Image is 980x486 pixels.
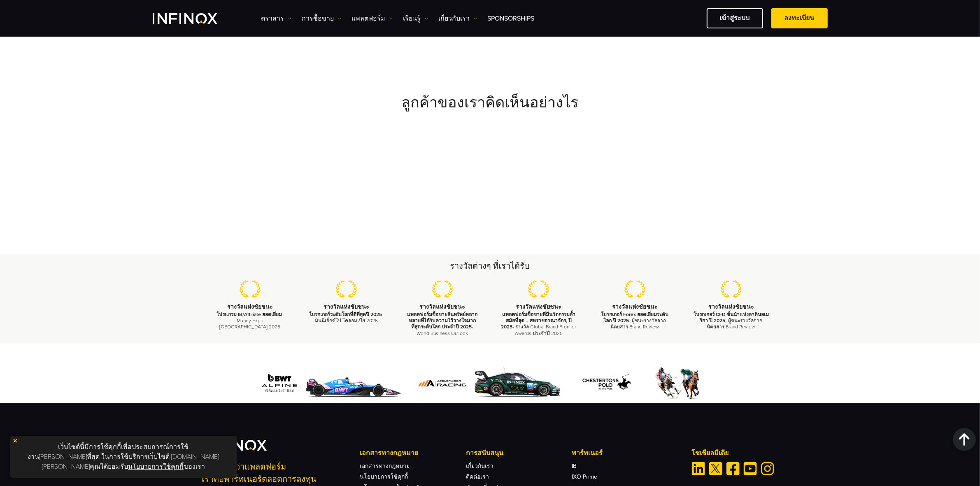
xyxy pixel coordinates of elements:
[14,440,233,474] p: เว็บไซต์นี้มีการใช้คุกกี้เพื่อประสบการณ์การใช้งาน[PERSON_NAME]ที่สุด ในการใช้บริการเว็บไซต์ [DOMA...
[227,303,273,310] strong: รางวัลแห่งชัยชนะ
[405,312,480,337] p: - World Business Outlook
[744,462,757,475] a: Youtube
[709,462,722,475] a: Twitter
[692,462,705,475] a: Linkedin
[572,473,597,480] a: IXO Prime
[612,303,658,310] strong: รางวัลแห่งชัยชนะ
[261,14,292,23] a: ตราสาร
[302,14,342,23] a: การซื้อขาย
[308,312,384,324] p: - มันนี่เอ็กซ์โป โคลอมเบีย 2025
[153,13,237,24] a: INFINOX Logo
[202,461,346,486] p: เป็นมากกว่าแพลตฟอร์ม เราคือพาร์ทเนอร์ตลอดการลงทุน
[488,14,535,23] a: Sponsorships
[466,448,572,458] p: การสนับสนุน
[707,8,763,28] a: เข้าสู่ระบบ
[572,463,577,470] a: IB
[352,14,393,23] a: แพลตฟอร์ม
[694,312,769,323] strong: โบรกเกอร์ CFD ชั้นนำแห่งลาตินอเมริกา ปี 2025
[466,463,493,470] a: เกี่ยวกับเรา
[407,312,477,330] strong: แพลตฟอร์มซื้อขายสินทรัพย์หลากหลายที่ได้รับความไว้วางใจมากที่สุดระดับโลก ประจำปี 2025
[360,463,410,470] a: เอกสารทางกฎหมาย
[202,94,778,112] h2: ลูกค้าของเราคิดเห็นอย่างไร
[501,312,577,337] p: - รางวัล Global Brand Frontier Awards ประจำปี 2025
[419,303,465,310] strong: รางวัลแห่งชัยชนะ
[761,462,774,475] a: Instagram
[128,463,184,471] a: นโยบายการใช้คุกกี้
[202,260,778,272] h2: รางวัลต่างๆ ที่เราได้รับ
[216,312,282,317] strong: โปรแกรม IB/Affiliate ยอดเยี่ยม
[309,312,382,317] strong: โบรกเกอร์ระดับโลกที่ดีที่สุดปี 2025
[360,448,466,458] p: เอกสารทางกฎหมาย
[692,448,778,458] p: โซเชียลมีเดีย
[12,438,18,444] img: yellow close icon
[516,303,561,310] strong: รางวัลแห่งชัยชนะ
[212,312,288,330] p: - Money Expo [GEOGRAPHIC_DATA] 2025
[403,14,428,23] a: เรียนรู้
[771,8,828,28] a: ลงทะเบียน
[501,312,575,330] strong: แพลตฟอร์มซื้อขายที่มีนวัตกรรมล้ำสมัยที่สุด – สหราชอาณาจักร, ปี 2025
[693,312,769,330] p: - ผู้ชนะรางวัลจากนิตยสาร Brand Review
[360,473,408,480] a: นโยบายการใช้คุกกี้
[439,14,477,23] a: เกี่ยวกับเรา
[601,312,669,323] strong: โบรกเกอร์ Forex ยอดเยี่ยมระดับโลก ปี 2025
[324,303,369,310] strong: รางวัลแห่งชัยชนะ
[726,462,740,475] a: Facebook
[572,448,677,458] p: พาร์ทเนอร์
[708,303,754,310] strong: รางวัลแห่งชัยชนะ
[597,312,673,330] p: - ผู้ชนะรางวัลจากนิตยสาร Brand Review
[466,473,489,480] a: ติดต่อเรา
